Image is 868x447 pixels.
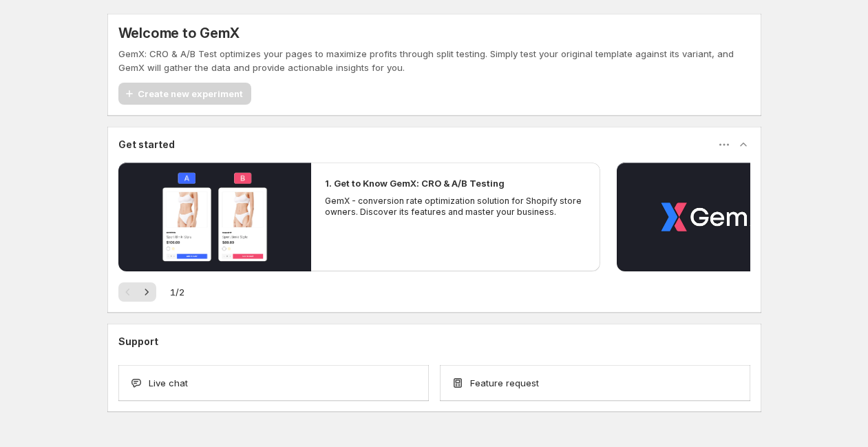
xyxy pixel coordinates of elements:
[325,196,586,218] p: GemX - conversion rate optimization solution for Shopify store owners. Discover its features and ...
[149,376,188,390] span: Live chat
[118,138,175,152] h3: Get started
[170,285,184,299] span: 1 / 2
[118,335,158,349] h3: Support
[118,25,240,41] h5: Welcome to GemX
[325,176,505,190] h2: 1. Get to Know GemX: CRO & A/B Testing
[470,376,539,390] span: Feature request
[118,47,750,74] p: GemX: CRO & A/B Test optimizes your pages to maximize profits through split testing. Simply test ...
